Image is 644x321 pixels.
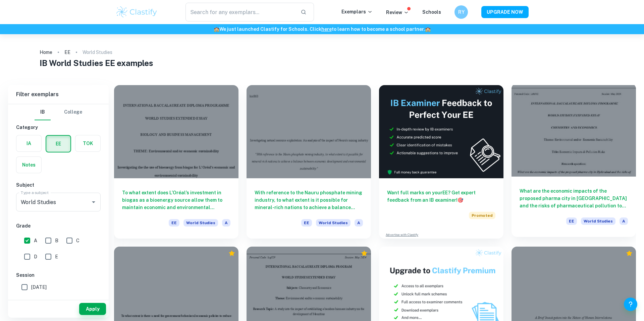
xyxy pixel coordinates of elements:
span: A [222,219,230,227]
h6: Filter exemplars [8,85,109,104]
h6: Category [16,124,101,131]
h6: Session [16,271,101,279]
h6: To what extent does L’Oréal’s investment in biogas as a bioenergy source allow them to maintain e... [122,189,230,211]
a: EE [64,48,70,57]
span: 🎯 [458,197,463,203]
button: EE [46,136,70,152]
span: C [76,237,79,244]
h6: With reference to the Nauru phosphate mining industry, to what extent is it possible for mineral-... [255,189,363,211]
h6: Grade [16,222,101,230]
label: Type a subject [21,190,49,195]
span: 🏫 [214,26,219,32]
div: Premium [626,250,633,257]
span: E [55,253,58,260]
a: To what extent does L’Oréal’s investment in biogas as a bioenergy source allow them to maintain e... [114,85,238,239]
span: A [355,219,363,227]
h6: What are the economic impacts of the proposed pharma city in [GEOGRAPHIC_DATA] and the risks of p... [520,187,628,209]
h6: We just launched Clastify for Schools. Click to learn how to become a school partner. [1,25,643,33]
button: IA [16,135,41,151]
div: Filter type choice [35,104,82,120]
p: Exemplars [341,8,373,15]
a: Home [40,48,52,57]
a: With reference to the Nauru phosphate mining industry, to what extent is it possible for mineral-... [247,85,371,239]
a: Schools [422,9,441,15]
p: World Studies [83,49,112,56]
a: here [321,26,332,32]
input: Search for any exemplars... [185,3,295,21]
button: College [64,104,82,120]
span: World Studies [183,219,218,227]
span: EE [566,217,577,225]
button: RY [454,5,468,19]
button: IB [35,104,51,120]
p: Review [386,9,409,16]
h6: Want full marks on your EE ? Get expert feedback from an IB examiner! [387,189,495,204]
div: Premium [361,250,368,257]
span: World Studies [581,217,615,225]
span: A [620,217,628,225]
span: EE [169,219,179,227]
span: World Studies [316,219,351,227]
button: TOK [75,135,100,151]
a: What are the economic impacts of the proposed pharma city in [GEOGRAPHIC_DATA] and the risks of p... [512,85,636,239]
button: Open [89,197,98,207]
img: Clastify logo [115,5,158,19]
span: D [34,253,37,260]
span: 🏫 [425,26,431,32]
h6: Subject [16,181,101,189]
button: Help and Feedback [624,298,637,311]
div: Premium [228,250,235,257]
span: Promoted [469,212,495,219]
span: B [55,237,58,244]
span: May 2025 [31,297,53,304]
span: A [34,237,37,244]
a: Want full marks on yourEE? Get expert feedback from an IB examiner!PromotedAdvertise with Clastify [379,85,503,239]
button: Notes [16,157,41,173]
button: Apply [79,303,106,315]
h6: RY [458,8,465,16]
span: EE [301,219,312,227]
span: [DATE] [31,283,47,291]
h1: IB World Studies EE examples [40,57,605,69]
img: Thumbnail [379,85,503,178]
a: Advertise with Clastify [386,233,418,237]
button: UPGRADE NOW [481,6,529,18]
